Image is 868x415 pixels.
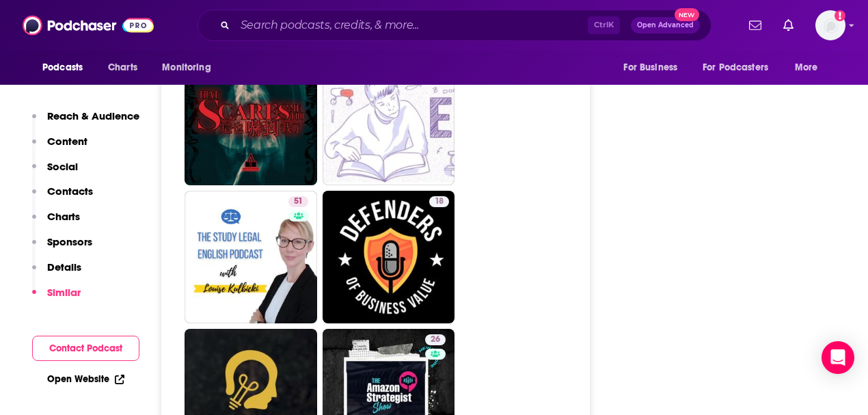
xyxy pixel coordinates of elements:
button: Charts [32,210,80,235]
button: Details [32,260,81,286]
button: Content [32,135,87,160]
p: Similar [47,286,81,299]
p: Content [47,135,87,148]
p: Sponsors [47,235,92,248]
span: Charts [108,58,137,77]
button: Similar [32,286,81,311]
span: More [795,58,818,77]
span: Logged in as SusanHershberg [815,10,845,40]
p: Contacts [47,185,93,198]
a: 51 [288,196,308,207]
span: New [675,8,699,21]
button: Social [32,160,78,185]
button: open menu [33,55,100,81]
button: open menu [785,55,835,81]
span: 51 [294,195,303,209]
img: User Profile [815,10,845,40]
a: Show notifications dropdown [778,14,799,37]
button: open menu [152,55,228,81]
span: For Business [623,58,677,77]
button: Contacts [32,185,93,210]
p: Social [47,160,78,173]
input: Search podcasts, credits, & more... [235,14,588,36]
a: Open Website [47,373,124,385]
a: 26 [425,334,446,345]
button: Show profile menu [815,10,845,40]
a: Show notifications dropdown [744,14,767,37]
button: Contact Podcast [32,336,139,361]
div: Open Intercom Messenger [822,341,854,374]
span: Monitoring [162,58,211,77]
button: Open AdvancedNew [631,17,700,34]
p: Reach & Audience [47,109,139,122]
button: open menu [614,55,694,81]
span: Ctrl K [588,16,620,34]
span: Open Advanced [637,22,694,29]
button: Sponsors [32,235,92,260]
a: 18 [323,191,455,323]
button: Reach & Audience [32,109,139,135]
svg: Add a profile image [835,10,845,21]
span: 26 [431,333,440,347]
p: Charts [47,210,80,223]
a: 45 [185,53,317,186]
img: Podchaser - Follow, Share and Rate Podcasts [23,12,154,38]
a: 18 [429,196,449,207]
button: open menu [694,55,788,81]
p: Details [47,260,81,273]
div: Search podcasts, credits, & more... [198,10,711,41]
span: Podcasts [42,58,83,77]
span: For Podcasters [703,58,768,77]
a: Charts [99,55,146,81]
a: 51 [185,191,317,323]
span: 18 [435,195,444,209]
